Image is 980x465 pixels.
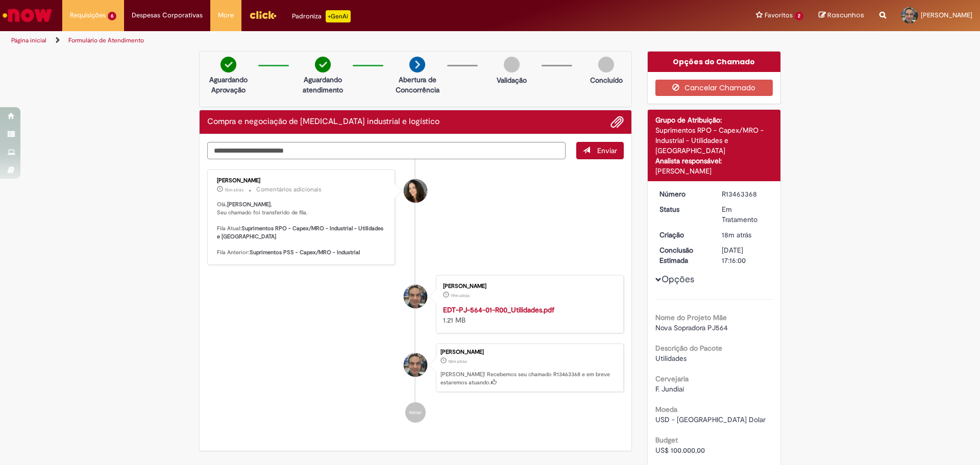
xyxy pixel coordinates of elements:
time: 29/08/2025 16:19:47 [225,187,243,193]
span: 6 [108,12,116,20]
img: check-circle-green.png [315,57,331,72]
p: Olá, , Seu chamado foi transferido de fila. Fila Atual: Fila Anterior: [217,201,387,257]
b: [PERSON_NAME] [227,201,271,208]
div: Em Tratamento [722,204,769,225]
dt: Número [652,189,715,199]
div: Grupo de Atribuição: [655,115,773,125]
div: 29/08/2025 16:15:57 [722,230,769,240]
span: US$ 100.000,00 [655,446,705,455]
span: 18m atrás [722,230,751,239]
img: ServiceNow [1,5,54,26]
p: [PERSON_NAME]! Recebemos seu chamado R13463368 e em breve estaremos atuando. [440,371,618,386]
textarea: Digite sua mensagem aqui... [207,142,566,159]
img: arrow-next.png [409,57,425,72]
div: Padroniza [292,10,351,22]
a: Formulário de Atendimento [68,36,144,44]
b: Budget [655,435,678,445]
div: R13463368 [722,189,769,199]
dt: Status [652,204,715,214]
div: 1.21 MB [443,305,613,325]
div: Gabriel Martins Piekala [404,353,427,377]
a: Página inicial [11,36,46,44]
div: [DATE] 17:16:00 [722,245,769,265]
button: Adicionar anexos [610,115,624,129]
span: Despesas Corporativas [132,10,203,20]
div: Opções do Chamado [648,52,781,72]
img: check-circle-green.png [220,57,236,72]
time: 29/08/2025 16:15:48 [451,292,470,299]
span: USD - [GEOGRAPHIC_DATA] Dolar [655,415,766,424]
div: Suprimentos RPO - Capex/MRO - Industrial - Utilidades e [GEOGRAPHIC_DATA] [655,125,773,156]
img: click_logo_yellow_360x200.png [249,7,277,22]
b: Suprimentos PSS - Capex/MRO - Industrial [250,249,360,256]
p: Aguardando Aprovação [204,75,253,95]
time: 29/08/2025 16:15:57 [448,358,467,364]
div: [PERSON_NAME] [655,166,773,176]
b: Cervejaria [655,374,689,383]
span: Enviar [597,146,617,155]
img: img-circle-grey.png [504,57,520,72]
span: 18m atrás [448,358,467,364]
span: Favoritos [765,10,793,20]
ul: Trilhas de página [8,31,646,50]
div: Gabriel Martins Piekala [404,285,427,308]
span: More [218,10,234,20]
span: 2 [795,12,803,20]
time: 29/08/2025 16:15:57 [722,230,751,239]
span: Utilidades [655,354,687,363]
a: Rascunhos [819,11,864,20]
img: img-circle-grey.png [598,57,614,72]
div: Analista responsável: [655,156,773,166]
dt: Criação [652,230,715,240]
div: [PERSON_NAME] [440,349,618,355]
li: Gabriel Martins Piekala [207,344,624,393]
b: Moeda [655,405,677,414]
div: [PERSON_NAME] [217,178,387,184]
p: +GenAi [326,10,351,22]
p: Concluído [590,75,623,85]
a: EDT-PJ-564-01-R00_Utilidades.pdf [443,305,554,314]
span: 15m atrás [225,187,243,193]
span: F. Jundiaí [655,384,684,394]
button: Cancelar Chamado [655,80,773,96]
b: Nome do Projeto Mãe [655,313,727,322]
div: Naira Carolina Araujo Souza [404,179,427,203]
span: Nova Sopradora PJ564 [655,323,728,332]
dt: Conclusão Estimada [652,245,715,265]
p: Abertura de Concorrência [393,75,442,95]
ul: Histórico de tíquete [207,159,624,433]
p: Aguardando atendimento [298,75,348,95]
b: Descrição do Pacote [655,344,722,353]
span: [PERSON_NAME] [921,11,972,19]
b: Suprimentos RPO - Capex/MRO - Industrial - Utilidades e [GEOGRAPHIC_DATA] [217,225,385,240]
p: Validação [497,75,527,85]
h2: Compra e negociação de Capex industrial e logístico Histórico de tíquete [207,117,439,127]
button: Enviar [576,142,624,159]
span: Requisições [70,10,106,20]
span: 19m atrás [451,292,470,299]
small: Comentários adicionais [256,185,322,194]
div: [PERSON_NAME] [443,283,613,289]
span: Rascunhos [827,10,864,20]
